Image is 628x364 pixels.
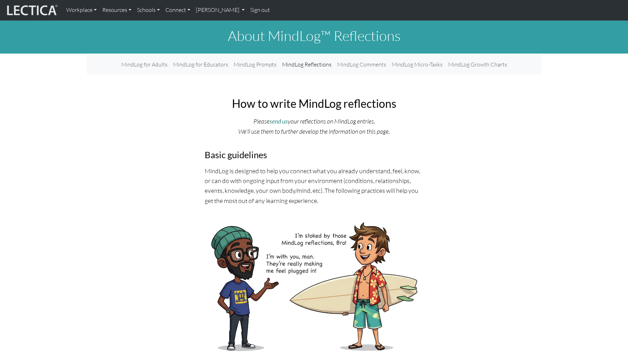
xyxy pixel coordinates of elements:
[334,57,389,72] a: MindLog Comments
[389,57,445,72] a: MindLog Micro-Tasks
[279,57,334,72] a: MindLog Reflections
[288,117,375,125] i: your reflections on MindLog entries.
[205,214,423,353] img: A Hipster and a Surfer raving about MindLog
[253,117,269,125] i: Please
[445,57,510,72] a: MindLog Growth Charts
[5,3,58,17] img: lecticalive
[87,27,541,44] h1: About MindLog™ Reflections
[134,3,163,17] a: Schools
[231,57,279,72] a: MindLog Prompts
[118,57,170,72] a: MindLog for Adults
[163,3,193,17] a: Connect
[170,57,231,72] a: MindLog for Educators
[205,166,423,205] p: MindLog is designed to help you connect what you already understand, feel, know, or can do with o...
[247,3,273,17] a: Sign out
[205,149,423,160] h3: Basic guidelines
[238,127,390,135] i: We'll use them to further develop the information on this page.
[100,3,134,17] a: Resources
[193,3,247,17] a: [PERSON_NAME]
[205,97,423,110] h2: How to write MindLog reflections
[269,118,288,125] a: send us
[63,3,100,17] a: Workplace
